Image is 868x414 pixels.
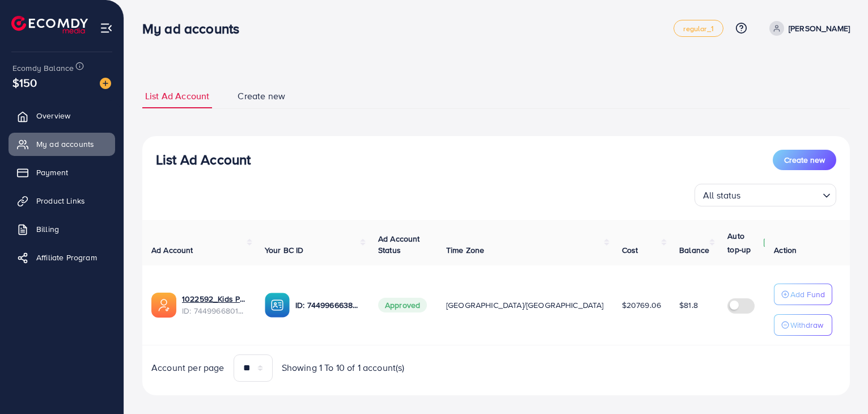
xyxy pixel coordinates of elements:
[295,298,360,312] p: ID: 7449966638168178689
[182,305,247,316] span: ID: 7449966801595088913
[182,293,247,316] div: <span class='underline'>1022592_Kids Plaza_1734580571647</span></br>7449966801595088913
[145,90,209,103] span: List Ad Account
[744,185,818,204] input: Search for option
[9,246,115,269] a: Affiliate Program
[12,62,74,74] span: Ecomdy Balance
[9,161,115,184] a: Payment
[446,244,484,256] span: Time Zone
[9,104,115,127] a: Overview
[282,361,405,374] span: Showing 1 To 10 of 1 account(s)
[100,22,113,35] img: menu
[446,299,604,311] span: [GEOGRAPHIC_DATA]/[GEOGRAPHIC_DATA]
[36,167,68,178] span: Payment
[12,74,37,91] span: $150
[11,16,88,33] img: logo
[265,244,304,256] span: Your BC ID
[789,22,850,35] p: [PERSON_NAME]
[142,20,248,37] h3: My ad accounts
[9,133,115,155] a: My ad accounts
[156,151,251,168] h3: List Ad Account
[773,150,836,170] button: Create new
[774,284,832,305] button: Add Fund
[378,233,420,256] span: Ad Account Status
[695,184,836,206] div: Search for option
[9,218,115,240] a: Billing
[151,361,225,374] span: Account per page
[727,229,760,256] p: Auto top-up
[238,90,285,103] span: Create new
[151,293,176,318] img: ic-ads-acc.e4c84228.svg
[182,293,247,305] a: 1022592_Kids Plaza_1734580571647
[36,138,94,150] span: My ad accounts
[674,20,723,37] a: regular_1
[790,288,825,301] p: Add Fund
[151,244,193,256] span: Ad Account
[683,25,713,32] span: regular_1
[36,110,70,121] span: Overview
[265,293,290,318] img: ic-ba-acc.ded83a64.svg
[378,298,427,312] span: Approved
[774,244,797,256] span: Action
[100,78,111,89] img: image
[784,154,825,166] span: Create new
[774,314,832,336] button: Withdraw
[679,244,709,256] span: Balance
[622,299,661,311] span: $20769.06
[36,252,97,263] span: Affiliate Program
[622,244,638,256] span: Cost
[36,195,85,206] span: Product Links
[701,187,743,204] span: All status
[9,189,115,212] a: Product Links
[679,299,698,311] span: $81.8
[765,21,850,36] a: [PERSON_NAME]
[790,318,823,332] p: Withdraw
[36,223,59,235] span: Billing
